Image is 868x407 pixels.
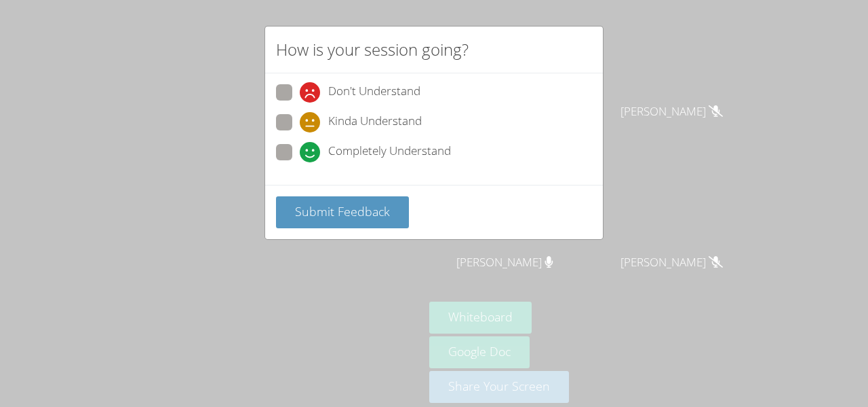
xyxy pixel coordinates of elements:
[276,196,409,228] button: Submit Feedback
[328,142,451,162] span: Completely Understand
[328,82,420,103] span: Don't Understand
[276,37,469,62] h2: How is your session going?
[328,112,422,132] span: Kinda Understand
[295,203,390,219] span: Submit Feedback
